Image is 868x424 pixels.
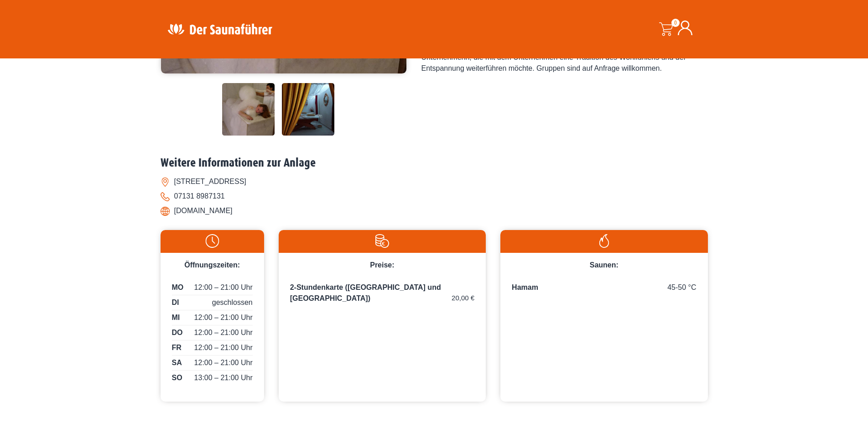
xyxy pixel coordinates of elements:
span: DI [172,297,179,308]
img: Preise-weiss.svg [283,234,481,248]
span: Öffnungszeiten: [184,261,240,269]
img: Flamme-weiss.svg [505,234,703,248]
span: DO [172,327,183,338]
span: SA [172,357,182,368]
p: 2-Stundenkarte ([GEOGRAPHIC_DATA] und [GEOGRAPHIC_DATA]) [290,282,474,304]
span: 12:00 – 21:00 Uhr [194,357,253,368]
span: Preise: [370,261,394,269]
span: Hamam [512,283,538,291]
li: 07131 8987131 [161,189,708,204]
span: MO [172,282,184,293]
span: 12:00 – 21:00 Uhr [194,282,253,293]
span: MI [172,312,180,323]
li: [DOMAIN_NAME] [161,204,708,218]
span: 45-50 °C [667,282,696,293]
span: SO [172,372,182,383]
li: [STREET_ADDRESS] [161,174,708,189]
span: 20,00 € [452,293,474,304]
span: 12:00 – 21:00 Uhr [194,342,253,353]
span: geschlossen [212,297,253,308]
img: Uhr-weiss.svg [165,234,260,248]
span: FR [172,342,182,353]
span: 12:00 – 21:00 Uhr [194,327,253,338]
span: Saunen: [590,261,619,269]
span: 12:00 – 21:00 Uhr [194,312,253,323]
span: 0 [671,19,680,27]
span: 13:00 – 21:00 Uhr [194,372,253,383]
h2: Weitere Informationen zur Anlage [161,156,708,170]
